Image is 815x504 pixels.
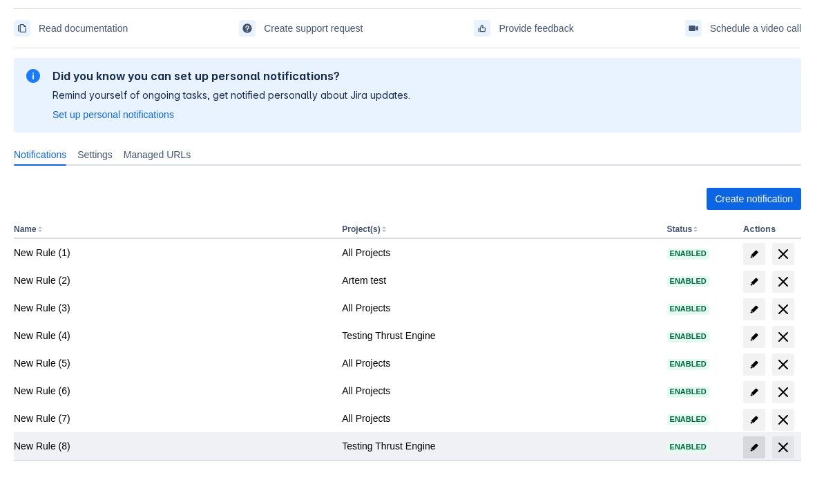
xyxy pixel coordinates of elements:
[342,439,655,453] div: Testing Thrust Engine
[749,304,760,315] span: edit
[667,250,709,258] span: Enabled
[39,17,128,39] span: Read documentation
[775,273,792,290] span: delete
[14,329,331,342] div: New Rule (4)
[667,416,709,423] span: Enabled
[14,273,331,287] div: New Rule (2)
[124,148,191,162] span: Managed URLs
[14,17,128,39] a: Read documentation
[14,439,331,453] div: New Rule (8)
[710,17,801,39] span: Schedule a video call
[342,329,655,342] div: Testing Thrust Engine
[775,246,792,262] span: delete
[52,88,410,102] p: Remind yourself of ongoing tasks, get notified personally about Jira updates.
[342,246,655,260] div: All Projects
[342,356,655,370] div: All Projects
[477,23,488,34] span: feedback
[667,388,709,396] span: Enabled
[749,442,760,453] span: edit
[775,329,792,345] span: delete
[52,69,410,83] h2: Did you know you can set up personal notifications?
[342,384,655,398] div: All Projects
[14,246,331,260] div: New Rule (1)
[342,411,655,425] div: All Projects
[14,148,66,162] span: Notifications
[749,331,760,342] span: edit
[474,17,573,39] a: Provide feedback
[667,333,709,340] span: Enabled
[749,249,760,260] span: edit
[342,224,380,234] button: Project(s)
[715,188,793,210] span: Create notification
[14,384,331,398] div: New Rule (6)
[667,305,709,313] span: Enabled
[775,384,792,400] span: delete
[667,443,709,451] span: Enabled
[749,359,760,370] span: edit
[264,17,363,39] span: Create support request
[667,360,709,368] span: Enabled
[499,17,573,39] span: Provide feedback
[738,221,801,239] th: Actions
[749,276,760,287] span: edit
[775,356,792,373] span: delete
[667,278,709,285] span: Enabled
[14,224,37,234] button: Name
[77,148,113,162] span: Settings
[342,301,655,315] div: All Projects
[14,411,331,425] div: New Rule (7)
[239,17,363,39] a: Create support request
[52,108,174,122] a: Set up personal notifications
[25,68,41,84] span: information
[775,411,792,428] span: delete
[242,23,253,34] span: support
[749,387,760,398] span: edit
[667,224,693,234] button: Status
[14,301,331,315] div: New Rule (3)
[342,273,655,287] div: Artem test
[775,439,792,456] span: delete
[707,188,801,210] button: Create notification
[775,301,792,318] span: delete
[17,23,28,34] span: documentation
[688,23,699,34] span: videoCall
[685,17,801,39] a: Schedule a video call
[749,414,760,425] span: edit
[14,356,331,370] div: New Rule (5)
